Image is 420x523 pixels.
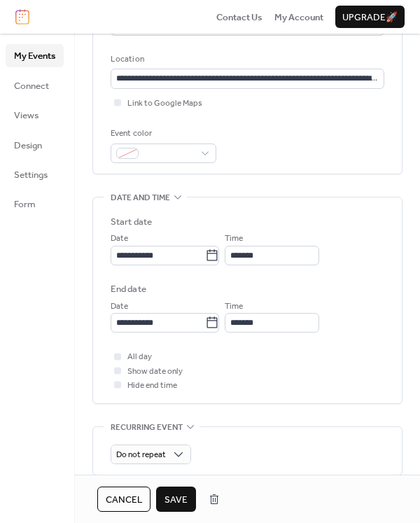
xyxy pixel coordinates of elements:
[14,139,42,153] span: Design
[111,232,128,246] span: Date
[6,134,64,156] a: Design
[274,11,323,25] span: My Account
[342,11,398,25] span: Upgrade 🚀
[335,6,405,28] button: Upgrade🚀
[111,53,381,67] div: Location
[225,232,243,246] span: Time
[14,109,38,123] span: Views
[164,493,188,507] span: Save
[127,365,183,379] span: Show date only
[111,191,170,205] span: Date and time
[111,215,152,229] div: Start date
[14,168,48,182] span: Settings
[127,350,152,364] span: All day
[111,282,146,296] div: End date
[6,44,64,67] a: My Events
[216,11,262,25] span: Contact Us
[6,193,64,215] a: Form
[97,487,150,512] button: Cancel
[111,127,213,141] div: Event color
[274,10,323,24] a: My Account
[116,447,166,463] span: Do not repeat
[225,300,243,314] span: Time
[14,49,55,63] span: My Events
[6,74,64,97] a: Connect
[127,379,177,393] span: Hide end time
[111,420,183,434] span: Recurring event
[14,79,49,93] span: Connect
[6,104,64,126] a: Views
[127,97,202,111] span: Link to Google Maps
[156,487,196,512] button: Save
[216,10,262,24] a: Contact Us
[111,300,128,314] span: Date
[14,197,36,211] span: Form
[6,163,64,186] a: Settings
[15,9,29,25] img: logo
[106,493,142,507] span: Cancel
